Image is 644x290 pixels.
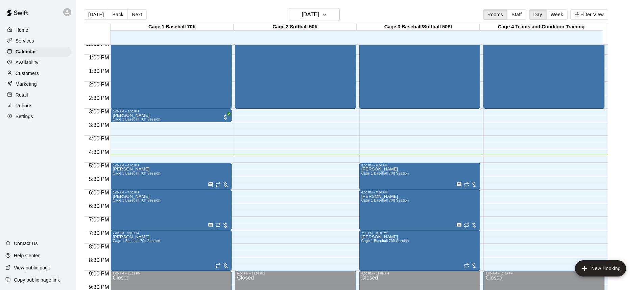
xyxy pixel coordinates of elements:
[113,191,230,194] div: 6:00 PM – 7:30 PM
[113,199,160,202] span: Cage 1 Baseball 70ft Session
[289,8,340,21] button: [DATE]
[5,57,71,68] a: Availability
[87,55,111,60] span: 1:00 PM
[359,163,480,190] div: 5:00 PM – 6:00 PM: Cage 1 Baseball 70ft Session
[16,27,28,33] p: Home
[87,122,111,128] span: 3:30 PM
[87,271,111,276] span: 9:00 PM
[113,110,230,113] div: 3:00 PM – 3:30 PM
[5,68,71,78] a: Customers
[14,240,38,247] p: Contact Us
[302,10,319,19] h6: [DATE]
[87,190,111,195] span: 6:00 PM
[464,182,469,187] span: Recurring event
[215,222,221,228] span: Recurring event
[361,239,409,243] span: Cage 1 Baseball 70ft Session
[87,203,111,209] span: 6:30 PM
[480,24,603,30] div: Cage 4 Teams and Condition Training
[87,230,111,236] span: 7:30 PM
[5,79,71,89] a: Marketing
[483,9,507,20] button: Rooms
[113,231,230,235] div: 7:30 PM – 9:00 PM
[208,182,213,187] svg: Has notes
[111,163,232,190] div: 5:00 PM – 6:00 PM: Cage 1 Baseball 70ft Session
[529,9,547,20] button: Day
[87,176,111,182] span: 5:30 PM
[361,231,478,235] div: 7:30 PM – 9:00 PM
[16,102,32,109] p: Reports
[16,113,33,120] p: Settings
[84,9,108,20] button: [DATE]
[359,230,480,271] div: 7:30 PM – 9:00 PM: Cage 1 Baseball 70ft Session
[16,59,39,66] p: Availability
[87,163,111,168] span: 5:00 PM
[234,24,357,30] div: Cage 2 Softball 50ft
[113,239,160,243] span: Cage 1 Baseball 70ft Session
[87,257,111,263] span: 8:30 PM
[361,199,409,202] span: Cage 1 Baseball 70ft Session
[570,9,608,20] button: Filter View
[357,24,480,30] div: Cage 3 Baseball/Softball 50Ft
[222,114,229,121] span: All customers have paid
[111,190,232,230] div: 6:00 PM – 7:30 PM: Cage 1 Baseball 70ft Session
[361,191,478,194] div: 6:00 PM – 7:30 PM
[14,276,60,283] p: Copy public page link
[87,284,111,290] span: 9:30 PM
[208,222,213,228] svg: Has notes
[464,263,469,268] span: Recurring event
[361,172,409,175] span: Cage 1 Baseball 70ft Session
[16,70,39,77] p: Customers
[456,222,462,228] svg: Has notes
[16,37,34,44] p: Services
[111,24,234,30] div: Cage 1 Baseball 70ft
[113,117,160,121] span: Cage 1 Baseball 70ft Session
[14,264,50,271] p: View public page
[111,230,232,271] div: 7:30 PM – 9:00 PM: Cage 1 Baseball 70ft Session
[485,272,602,275] div: 9:00 PM – 11:59 PM
[87,82,111,87] span: 2:00 PM
[87,109,111,114] span: 3:00 PM
[361,272,478,275] div: 9:00 PM – 11:59 PM
[5,47,71,57] a: Calendar
[5,36,71,46] a: Services
[113,172,160,175] span: Cage 1 Baseball 70ft Session
[215,263,221,268] span: Recurring event
[113,164,230,167] div: 5:00 PM – 6:00 PM
[5,90,71,100] a: Retail
[14,252,40,259] p: Help Center
[5,111,71,122] a: Settings
[464,222,469,228] span: Recurring event
[456,182,462,187] svg: Has notes
[575,260,626,276] button: add
[87,95,111,101] span: 2:30 PM
[87,68,111,74] span: 1:30 PM
[16,81,37,87] p: Marketing
[5,25,71,35] a: Home
[16,91,28,98] p: Retail
[546,9,568,20] button: Week
[5,101,71,111] a: Reports
[507,9,526,20] button: Staff
[127,9,146,20] button: Next
[113,272,230,275] div: 9:00 PM – 11:59 PM
[87,149,111,155] span: 4:30 PM
[215,182,221,187] span: Recurring event
[87,217,111,222] span: 7:00 PM
[237,272,354,275] div: 9:00 PM – 11:59 PM
[87,244,111,249] span: 8:00 PM
[87,136,111,141] span: 4:00 PM
[16,48,36,55] p: Calendar
[361,164,478,167] div: 5:00 PM – 6:00 PM
[108,9,128,20] button: Back
[111,109,232,122] div: 3:00 PM – 3:30 PM: Alex Cano
[359,190,480,230] div: 6:00 PM – 7:30 PM: Cage 1 Baseball 70ft Session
